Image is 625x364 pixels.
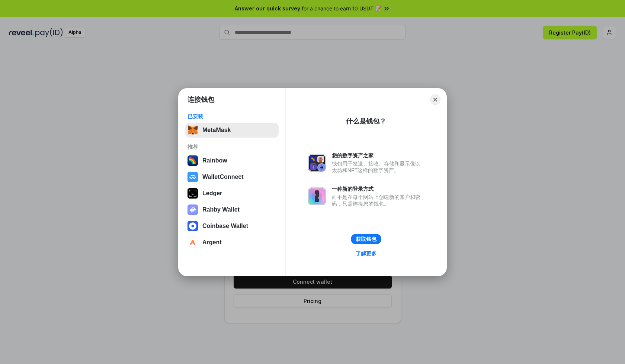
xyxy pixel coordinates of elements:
[187,204,198,215] img: svg+xml,%3Csvg%20xmlns%3D%22http%3A%2F%2Fwww.w3.org%2F2000%2Fsvg%22%20fill%3D%22none%22%20viewBox...
[185,235,279,250] button: Argent
[187,155,198,166] img: svg+xml,%3Csvg%20width%3D%22120%22%20height%3D%22120%22%20viewBox%3D%220%200%20120%20120%22%20fil...
[202,190,222,197] div: Ledger
[202,223,248,229] div: Coinbase Wallet
[185,153,279,168] button: Rainbow
[185,186,279,201] button: Ledger
[202,157,227,164] div: Rainbow
[202,127,231,133] div: MetaMask
[351,234,381,244] button: 获取钱包
[202,239,222,246] div: Argent
[308,187,326,205] img: svg+xml,%3Csvg%20xmlns%3D%22http%3A%2F%2Fwww.w3.org%2F2000%2Fsvg%22%20fill%3D%22none%22%20viewBox...
[332,194,424,207] div: 而不是在每个网站上创建新的账户和密码，只需连接您的钱包。
[332,160,424,174] div: 钱包用于发送、接收、存储和显示像以太坊和NFT这样的数字资产。
[356,250,376,257] div: 了解更多
[202,174,244,180] div: WalletConnect
[430,94,440,105] button: Close
[332,186,424,192] div: 一种新的登录方式
[187,221,198,231] img: svg+xml,%3Csvg%20width%3D%2228%22%20height%3D%2228%22%20viewBox%3D%220%200%2028%2028%22%20fill%3D...
[187,95,214,104] h1: 连接钱包
[187,172,198,182] img: svg+xml,%3Csvg%20width%3D%2228%22%20height%3D%2228%22%20viewBox%3D%220%200%2028%2028%22%20fill%3D...
[346,117,386,126] div: 什么是钱包？
[351,249,381,258] a: 了解更多
[187,188,198,199] img: svg+xml,%3Csvg%20xmlns%3D%22http%3A%2F%2Fwww.w3.org%2F2000%2Fsvg%22%20width%3D%2228%22%20height%3...
[202,206,240,213] div: Rabby Wallet
[187,237,198,248] img: svg+xml,%3Csvg%20width%3D%2228%22%20height%3D%2228%22%20viewBox%3D%220%200%2028%2028%22%20fill%3D...
[185,202,279,217] button: Rabby Wallet
[356,236,376,242] div: 获取钱包
[185,219,279,233] button: Coinbase Wallet
[332,152,424,159] div: 您的数字资产之家
[187,125,198,135] img: svg+xml,%3Csvg%20fill%3D%22none%22%20height%3D%2233%22%20viewBox%3D%220%200%2035%2033%22%20width%...
[187,144,276,150] div: 推荐
[308,154,326,172] img: svg+xml,%3Csvg%20xmlns%3D%22http%3A%2F%2Fwww.w3.org%2F2000%2Fsvg%22%20fill%3D%22none%22%20viewBox...
[185,170,279,184] button: WalletConnect
[185,123,279,138] button: MetaMask
[187,113,276,120] div: 已安装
